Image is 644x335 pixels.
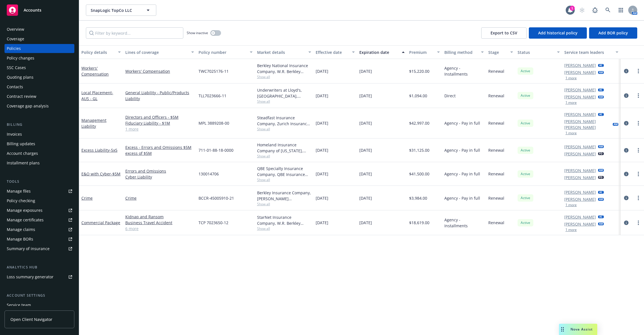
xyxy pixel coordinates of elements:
div: Lines of coverage [125,49,188,55]
div: Quoting plans [7,73,34,82]
span: [DATE] [316,147,328,153]
span: Add BOR policy [598,30,628,36]
a: Quoting plans [5,73,74,82]
a: circleInformation [623,92,630,99]
div: Status [518,49,554,55]
span: Agency - Pay in full [444,120,480,126]
span: [DATE] [359,220,372,226]
div: Manage BORs [7,235,33,244]
a: Business Travel Accident [125,220,194,226]
div: Overview [7,25,24,34]
button: Export to CSV [481,27,527,39]
a: circleInformation [623,171,630,177]
span: Renewal [488,220,504,226]
span: Manage exposures [5,206,74,215]
a: Crime [81,195,93,201]
span: - $5M [111,171,121,177]
span: Active [520,171,531,177]
span: Show all [257,127,311,131]
div: Berkley Insurance Company, [PERSON_NAME] Corporation [257,190,311,202]
span: Show all [257,74,311,79]
a: Directors and Officers - $5M [125,114,194,120]
span: TLL7023666-11 [199,93,226,99]
span: [DATE] [316,220,328,226]
a: Search [602,5,614,16]
a: circleInformation [623,120,630,127]
a: more [635,219,642,226]
div: Service team leaders [564,49,612,55]
button: 1 more [565,131,577,135]
a: circleInformation [623,147,630,154]
a: Manage certificates [5,215,74,224]
div: Analytics hub [5,265,74,270]
a: [PERSON_NAME] [564,69,596,75]
div: Account charges [7,149,38,158]
span: [DATE] [359,195,372,201]
div: Contacts [7,82,23,91]
div: SSC Cases [7,63,26,72]
a: Invoices [5,130,74,139]
button: Lines of coverage [123,45,196,59]
a: [PERSON_NAME] [564,62,596,68]
span: Open Client Navigator [10,316,52,322]
div: Manage certificates [7,215,44,224]
span: $1,094.00 [409,93,427,99]
a: Errors and Omissions [125,168,194,174]
span: Renewal [488,68,504,74]
div: Coverage gap analysis [7,102,49,111]
span: Show all [257,177,311,182]
button: Effective date [313,45,357,59]
a: more [635,92,642,99]
a: Contract review [5,92,74,101]
a: SSC Cases [5,63,74,72]
span: [DATE] [359,68,372,74]
span: Show all [257,99,311,104]
button: Nova Assist [559,324,597,335]
span: Active [520,69,531,74]
button: 1 more [565,203,577,207]
input: Filter by keyword... [86,27,183,39]
div: Market details [257,49,305,55]
div: Billing [5,122,74,127]
span: Active [520,121,531,126]
div: Billing updates [7,139,35,148]
a: Start snowing [576,5,588,16]
div: Homeland Insurance Company of [US_STATE], Intact Insurance [257,142,311,154]
div: Service team [7,301,31,310]
span: Renewal [488,195,504,201]
a: Policies [5,44,74,53]
span: Agency - Installments [444,65,484,77]
a: Switch app [615,5,627,16]
a: [PERSON_NAME] [564,94,596,100]
a: Report a Bug [589,5,601,16]
div: Invoices [7,130,22,139]
a: Loss summary generator [5,272,74,281]
button: 1 more [565,228,577,232]
a: Commercial Package [81,220,120,225]
button: 1 more [565,76,577,80]
span: Direct [444,93,456,99]
span: [DATE] [316,171,328,177]
a: more [635,195,642,201]
a: [PERSON_NAME] [564,151,596,157]
a: [PERSON_NAME] [564,167,596,173]
a: 6 more [125,226,194,232]
a: [PERSON_NAME] [564,111,596,117]
span: [DATE] [359,93,372,99]
span: Show all [257,226,311,231]
span: - 5x5 [110,147,117,153]
button: Service team leaders [562,45,621,59]
span: [DATE] [316,93,328,99]
span: [DATE] [316,195,328,201]
a: more [635,68,642,74]
div: QBE Specialty Insurance Company, QBE Insurance Group [257,166,311,177]
div: Stage [488,49,507,55]
a: [PERSON_NAME] [564,175,596,180]
a: E&O with Cyber [81,171,121,177]
div: Tools [5,179,74,184]
a: Installment plans [5,158,74,167]
a: Excess - Errors and Omissions $5M excess of $5M [125,144,194,156]
div: Manage claims [7,225,35,234]
button: Billing method [442,45,486,59]
a: General Liability - Public/Products Liability [125,90,194,102]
